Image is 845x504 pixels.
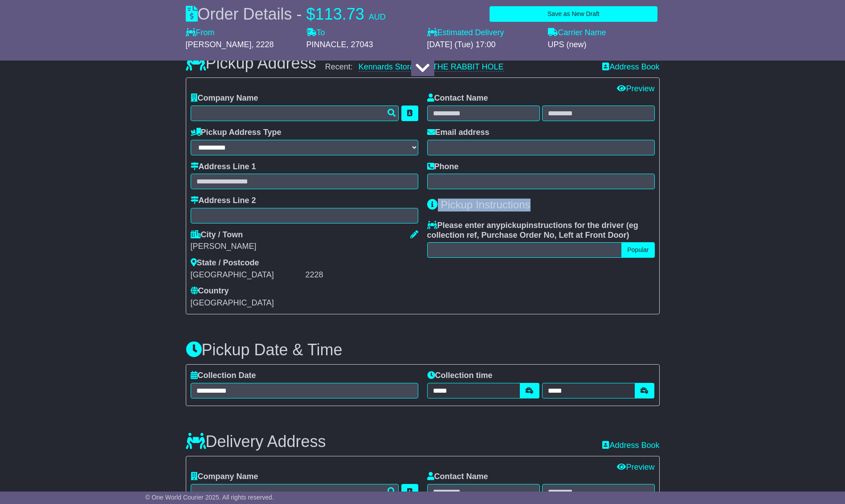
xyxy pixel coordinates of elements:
[191,162,256,172] label: Address Line 1
[490,6,657,22] button: Save as New Draft
[186,341,660,359] h3: Pickup Date & Time
[191,128,282,138] label: Pickup Address Type
[427,40,539,50] div: [DATE] (Tue) 17:00
[306,40,347,49] span: PINNACLE
[427,128,490,138] label: Email address
[191,286,229,296] label: Country
[602,441,659,450] a: Address Book
[548,40,660,50] div: UPS (new)
[617,463,654,471] a: Preview
[186,4,386,24] div: Order Details -
[191,270,303,280] div: [GEOGRAPHIC_DATA]
[186,54,316,72] h3: Pickup Address
[306,5,315,23] span: $
[441,199,530,211] span: Pickup Instructions
[145,494,274,501] span: © One World Courier 2025. All rights reserved.
[427,472,488,482] label: Contact Name
[252,40,274,49] span: , 2228
[306,270,418,280] div: 2228
[617,84,654,93] a: Preview
[315,5,364,23] span: 113.73
[191,472,258,482] label: Company Name
[427,221,638,240] span: eg collection ref, Purchase Order No, Left at Front Door
[427,162,459,172] label: Phone
[427,28,539,38] label: Estimated Delivery
[427,93,488,103] label: Contact Name
[191,298,274,307] span: [GEOGRAPHIC_DATA]
[191,258,259,268] label: State / Postcode
[427,221,655,240] label: Please enter any instructions for the driver ( )
[427,371,493,381] label: Collection time
[369,12,386,21] span: AUD
[186,28,215,38] label: From
[186,40,252,49] span: [PERSON_NAME]
[602,62,659,72] a: Address Book
[191,230,243,240] label: City / Town
[548,28,606,38] label: Carrier Name
[306,28,325,38] label: To
[501,221,527,230] span: pickup
[186,433,326,451] h3: Delivery Address
[191,371,256,381] label: Collection Date
[621,242,654,258] button: Popular
[191,93,258,103] label: Company Name
[191,196,256,206] label: Address Line 2
[347,40,373,49] span: , 27043
[191,242,418,252] div: [PERSON_NAME]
